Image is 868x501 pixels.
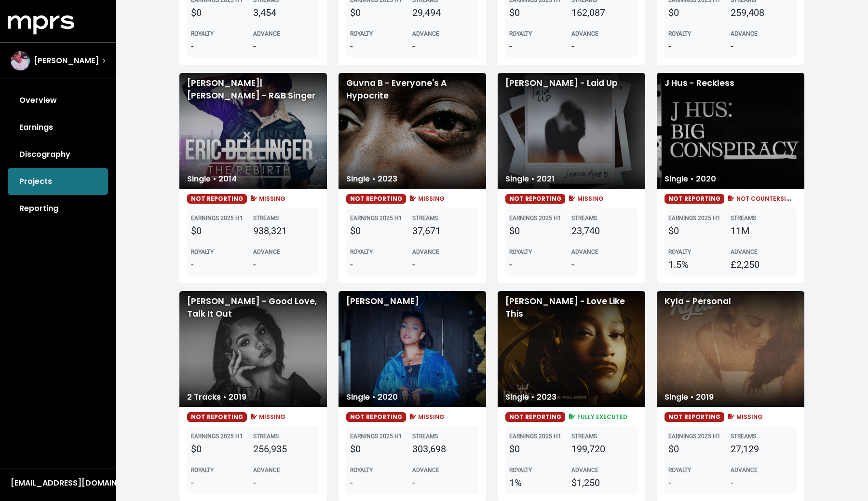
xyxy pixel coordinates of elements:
[571,5,634,20] div: 162,087
[731,30,758,37] b: ADVANCE
[350,433,402,440] b: EARNINGS 2025 H1
[408,195,445,203] span: MISSING
[179,169,244,189] div: Single • 2014
[8,19,74,30] a: mprs logo
[571,215,597,222] b: STREAMS
[187,412,247,422] span: NOT REPORTING
[509,223,571,238] div: $0
[253,30,280,37] b: ADVANCE
[350,215,402,222] b: EARNINGS 2025 H1
[668,442,731,456] div: $0
[350,467,373,473] b: ROYALTY
[571,30,598,37] b: ADVANCE
[179,73,327,189] div: [PERSON_NAME]|[PERSON_NAME] - R&B Singer
[412,442,475,456] div: 303,698
[8,87,108,114] a: Overview
[668,467,691,473] b: ROYALTY
[350,475,412,490] div: -
[253,475,315,490] div: -
[253,39,315,54] div: -
[191,223,253,238] div: $0
[571,257,634,272] div: -
[191,257,253,272] div: -
[339,73,486,189] div: Guvna B - Everyone's A Hypocrite
[731,475,793,490] div: -
[567,195,604,203] span: MISSING
[726,413,763,421] span: MISSING
[191,442,253,456] div: $0
[668,249,691,255] b: ROYALTY
[665,194,724,204] span: NOT REPORTING
[412,5,475,20] div: 29,494
[509,257,571,272] div: -
[253,215,279,222] b: STREAMS
[509,5,571,20] div: $0
[571,433,597,440] b: STREAMS
[668,223,731,238] div: $0
[412,30,439,37] b: ADVANCE
[668,30,691,37] b: ROYALTY
[8,195,108,222] a: Reporting
[668,475,731,490] div: -
[191,30,214,37] b: ROYALTY
[668,5,731,20] div: $0
[657,291,804,407] div: Kyla - Personal
[505,412,565,422] span: NOT REPORTING
[11,51,30,70] img: The selected account / producer
[350,30,373,37] b: ROYALTY
[179,388,254,407] div: 2 Tracks • 2019
[668,215,720,222] b: EARNINGS 2025 H1
[253,223,315,238] div: 938,321
[731,5,793,20] div: 259,408
[509,30,532,37] b: ROYALTY
[498,291,645,407] div: [PERSON_NAME] - Love Like This
[509,433,561,440] b: EARNINGS 2025 H1
[498,388,564,407] div: Single • 2023
[253,442,315,456] div: 256,935
[8,141,108,168] a: Discography
[408,413,445,421] span: MISSING
[191,249,214,255] b: ROYALTY
[339,291,486,407] div: [PERSON_NAME]
[509,215,561,222] b: EARNINGS 2025 H1
[191,475,253,490] div: -
[412,467,439,473] b: ADVANCE
[191,5,253,20] div: $0
[731,223,793,238] div: 11M
[191,467,214,473] b: ROYALTY
[253,249,280,255] b: ADVANCE
[11,477,105,489] div: [EMAIL_ADDRESS][DOMAIN_NAME]
[498,73,645,189] div: [PERSON_NAME] - Laid Up
[509,475,571,490] div: 1%
[179,291,327,407] div: [PERSON_NAME] - Good Love, Talk It Out
[253,5,315,20] div: 3,454
[657,169,724,189] div: Single • 2020
[731,467,758,473] b: ADVANCE
[346,412,406,422] span: NOT REPORTING
[412,249,439,255] b: ADVANCE
[412,257,475,272] div: -
[665,412,724,422] span: NOT REPORTING
[571,39,634,54] div: -
[253,257,315,272] div: -
[731,442,793,456] div: 27,129
[657,73,804,189] div: J Hus - Reckless
[350,442,412,456] div: $0
[253,467,280,473] b: ADVANCE
[350,249,373,255] b: ROYALTY
[346,194,406,204] span: NOT REPORTING
[571,442,634,456] div: 199,720
[509,39,571,54] div: -
[8,114,108,141] a: Earnings
[412,215,438,222] b: STREAMS
[668,257,731,272] div: 1.5%
[731,257,793,272] div: £2,250
[191,215,243,222] b: EARNINGS 2025 H1
[339,169,405,189] div: Single • 2023
[498,169,562,189] div: Single • 2021
[412,475,475,490] div: -
[187,194,247,204] span: NOT REPORTING
[567,413,628,421] span: FULLY EXECUTED
[505,194,565,204] span: NOT REPORTING
[571,223,634,238] div: 23,740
